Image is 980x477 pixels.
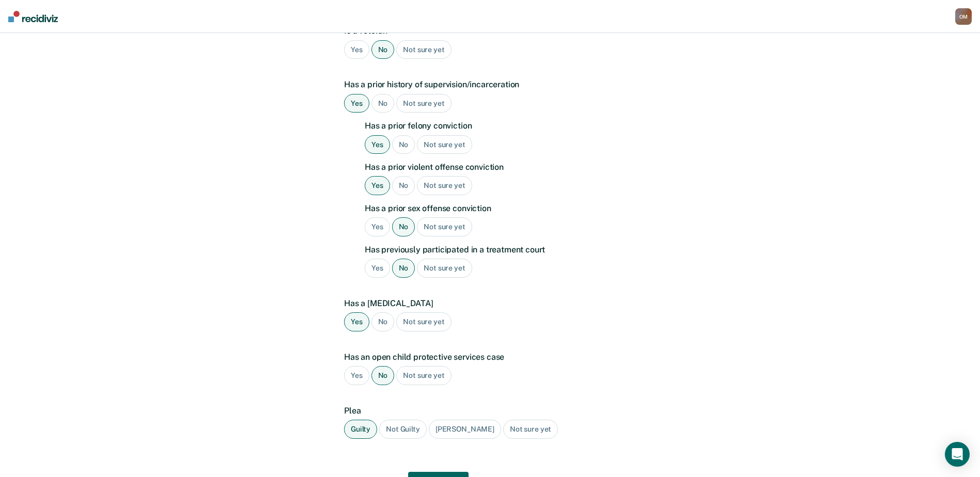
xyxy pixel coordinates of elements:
[8,11,58,22] img: Recidiviz
[344,366,369,385] div: Yes
[365,259,390,278] div: Yes
[344,312,369,331] div: Yes
[392,259,415,278] div: No
[365,217,390,236] div: Yes
[371,366,395,385] div: No
[396,366,451,385] div: Not sure yet
[371,40,395,59] div: No
[392,217,415,236] div: No
[417,176,472,195] div: Not sure yet
[417,135,472,154] div: Not sure yet
[379,420,427,439] div: Not Guilty
[955,8,972,25] div: O M
[392,176,415,195] div: No
[365,135,390,154] div: Yes
[344,352,631,362] label: Has an open child protective services case
[365,245,631,255] label: Has previously participated in a treatment court
[344,79,631,89] label: Has a prior history of supervision/incarceration
[396,40,451,59] div: Not sure yet
[365,162,631,172] label: Has a prior violent offense conviction
[396,312,451,331] div: Not sure yet
[344,40,369,59] div: Yes
[417,217,472,236] div: Not sure yet
[396,94,451,113] div: Not sure yet
[344,298,631,308] label: Has a [MEDICAL_DATA]
[365,176,390,195] div: Yes
[429,420,501,439] div: [PERSON_NAME]
[344,94,369,113] div: Yes
[503,420,558,439] div: Not sure yet
[945,442,970,467] div: Open Intercom Messenger
[371,94,395,113] div: No
[365,203,631,213] label: Has a prior sex offense conviction
[392,135,415,154] div: No
[344,420,377,439] div: Guilty
[417,259,472,278] div: Not sure yet
[365,121,631,131] label: Has a prior felony conviction
[955,8,972,25] button: OM
[371,312,395,331] div: No
[344,406,631,416] label: Plea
